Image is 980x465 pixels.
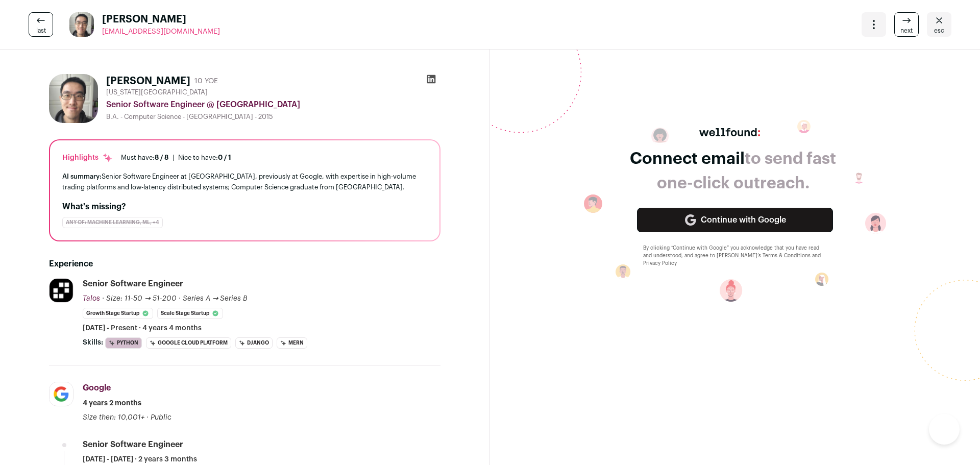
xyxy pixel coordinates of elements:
[121,154,168,162] div: Must have:
[49,258,440,270] h2: Experience
[102,295,177,302] span: · Size: 11-50 → 51-200
[894,12,919,37] a: next
[83,295,100,302] span: Talos
[83,454,197,464] span: [DATE] - [DATE] · 2 years 3 months
[106,113,440,121] div: B.A. - Computer Science - [GEOGRAPHIC_DATA] - 2015
[83,439,183,450] div: Senior Software Engineer
[36,27,46,35] span: last
[643,244,827,267] div: By clicking “Continue with Google” you acknowledge that you have read and understood, and agree t...
[929,414,960,445] iframe: Help Scout Beacon - Open
[83,384,111,392] span: Google
[83,337,103,348] span: Skills:
[146,412,149,423] span: ·
[155,154,168,161] span: 8 / 8
[62,153,113,163] div: Highlights
[50,382,73,406] img: 8d2c6156afa7017e60e680d3937f8205e5697781b6c771928cb24e9df88505de.jpg
[49,74,98,123] img: 74272d3557d91586352c13869f2e2628cba9b21d1f97ad6521d80dd1d375d609
[83,308,153,319] li: Growth Stage Startup
[235,337,273,349] li: Django
[102,12,220,27] span: [PERSON_NAME]
[183,295,248,302] span: Series A → Series B
[62,201,427,213] h2: What's missing?
[83,398,141,408] span: 4 years 2 months
[934,27,944,35] span: esc
[62,173,102,180] span: AI summary:
[121,154,231,162] ul: |
[106,88,208,96] span: [US_STATE][GEOGRAPHIC_DATA]
[50,279,73,302] img: 14c1b12aed9fe714aa0451318926cfef0c8f1274ab4014e5f3d2c1bd2b314ff9.jpg
[146,337,231,349] li: Google Cloud Platform
[106,74,190,88] h1: [PERSON_NAME]
[29,12,53,37] a: last
[178,154,231,162] div: Nice to have:
[83,323,202,333] span: [DATE] - Present · 4 years 4 months
[927,12,951,37] a: Close
[102,28,220,35] span: [EMAIL_ADDRESS][DOMAIN_NAME]
[630,151,745,167] span: Connect email
[630,146,836,195] div: to send fast one-click outreach.
[106,99,440,111] div: Senior Software Engineer @ [GEOGRAPHIC_DATA]
[69,12,94,37] img: 74272d3557d91586352c13869f2e2628cba9b21d1f97ad6521d80dd1d375d609
[900,27,913,35] span: next
[157,308,223,319] li: Scale Stage Startup
[218,154,231,161] span: 0 / 1
[194,76,218,86] div: 10 YOE
[637,208,833,232] a: Continue with Google
[62,217,163,228] div: Any of: machine learning, ml, +4
[151,414,171,421] span: Public
[277,337,307,349] li: MERN
[862,12,886,37] button: Open dropdown
[105,337,142,349] li: Python
[102,27,220,37] a: [EMAIL_ADDRESS][DOMAIN_NAME]
[179,293,181,304] span: ·
[62,171,427,192] div: Senior Software Engineer at [GEOGRAPHIC_DATA], previously at Google, with expertise in high-volum...
[83,414,144,421] span: Size then: 10,001+
[83,278,183,289] div: Senior Software Engineer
